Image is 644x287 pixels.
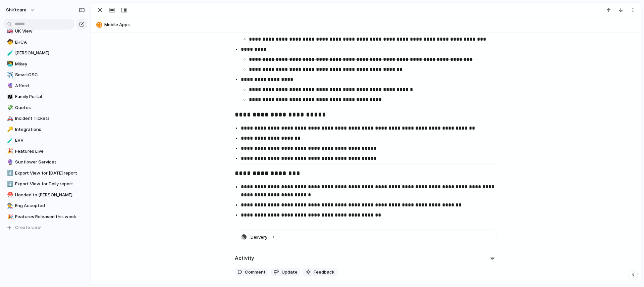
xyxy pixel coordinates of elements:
[3,113,87,124] a: 🚑Incident Tickets
[3,135,87,145] a: 🧪EVV
[235,268,268,277] button: Comment
[7,126,12,133] div: 🔑
[104,21,638,28] span: Mobile Apps
[15,170,85,177] span: Export View for [DATE] report
[3,212,87,222] a: 🎉Features Released this week
[6,181,13,187] button: ⬇️
[15,213,85,220] span: Features Released this week
[7,60,12,68] div: 👨‍💻
[6,159,13,165] button: 🔮
[15,181,85,187] span: Export View for Daily report
[3,59,87,69] a: 👨‍💻Mikey
[15,83,85,89] span: Afford
[6,148,13,155] button: 🎉
[7,213,12,221] div: 🎉
[7,104,12,111] div: 💸
[3,125,87,135] a: 🔑Integrations
[6,71,13,78] button: ✈️
[282,269,298,276] span: Update
[94,19,638,30] button: Mobile Apps
[15,159,85,165] span: Sunflower Services
[3,48,87,58] a: 🧪[PERSON_NAME]
[3,103,87,113] a: 💸Quotes
[3,179,87,189] a: ⬇️Export View for Daily report
[15,93,85,100] span: Family Portal
[3,157,87,167] a: 🔮Sunflower Services
[6,104,13,111] button: 💸
[271,268,300,277] button: Update
[6,115,13,122] button: 🚑
[7,191,12,199] div: ⛑️
[3,92,87,102] a: 👪Family Portal
[7,49,12,57] div: 🧪
[15,148,85,155] span: Features Live
[6,213,13,220] button: 🎉
[3,70,87,80] a: ✈️SmartOSC
[7,71,12,79] div: ✈️
[245,269,266,276] span: Comment
[3,5,38,15] button: shiftcare
[15,202,85,209] span: Eng Accepted
[15,39,85,46] span: EHCA
[15,61,85,67] span: Mikey
[6,93,13,100] button: 👪
[314,269,334,276] span: Feedback
[15,192,85,198] span: Handed to [PERSON_NAME]
[3,146,87,156] a: 🎉Features Live
[6,192,13,198] button: ⛑️
[7,169,12,177] div: ⬇️
[6,28,13,35] button: 🇬🇧
[3,190,87,200] a: ⛑️Handed to [PERSON_NAME]
[7,202,12,210] div: 👨‍🏭
[235,254,254,262] h2: Activity
[6,83,13,89] button: 🔮
[7,158,12,166] div: 🔮
[7,38,12,46] div: 🧒
[15,115,85,122] span: Incident Tickets
[7,115,12,123] div: 🚑
[3,81,87,91] a: 🔮Afford
[303,268,337,277] button: Feedback
[6,50,13,56] button: 🧪
[235,230,497,245] button: Delivery
[7,147,12,155] div: 🎉
[15,50,85,56] span: [PERSON_NAME]
[3,168,87,178] a: ⬇️Export View for [DATE] report
[3,223,87,233] button: Create view
[6,7,26,13] span: shiftcare
[15,224,41,231] span: Create view
[7,137,12,144] div: 🧪
[15,137,85,144] span: EVV
[3,201,87,211] a: 👨‍🏭Eng Accepted
[15,71,85,78] span: SmartOSC
[6,170,13,177] button: ⬇️
[7,82,12,90] div: 🔮
[3,26,87,36] a: 🇬🇧UK View
[15,104,85,111] span: Quotes
[7,180,12,188] div: ⬇️
[6,61,13,67] button: 👨‍💻
[6,126,13,133] button: 🔑
[6,137,13,144] button: 🧪
[6,202,13,209] button: 👨‍🏭
[3,37,87,47] a: 🧒EHCA
[6,39,13,46] button: 🧒
[7,93,12,101] div: 👪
